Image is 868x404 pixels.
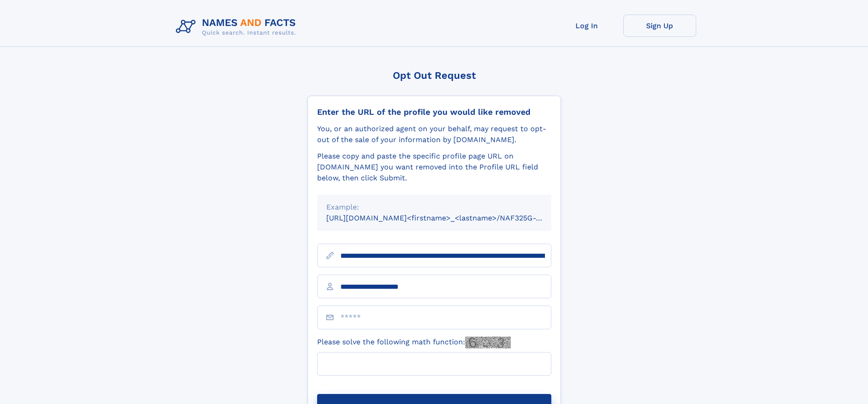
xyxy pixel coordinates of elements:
[172,15,303,39] img: Logo Names and Facts
[317,337,511,348] label: Please solve the following math function:
[326,214,569,222] small: [URL][DOMAIN_NAME]<firstname>_<lastname>/NAF325G-xxxxxxxx
[317,107,551,117] div: Enter the URL of the profile you would like removed
[550,15,623,37] a: Log In
[317,151,551,184] div: Please copy and paste the specific profile page URL on [DOMAIN_NAME] you want removed into the Pr...
[326,202,542,213] div: Example:
[308,70,561,81] div: Opt Out Request
[623,15,696,37] a: Sign Up
[317,123,551,145] div: You, or an authorized agent on your behalf, may request to opt-out of the sale of your informatio...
